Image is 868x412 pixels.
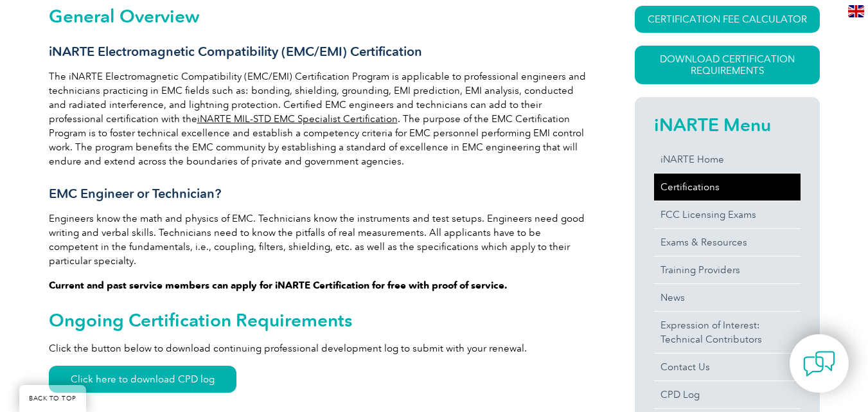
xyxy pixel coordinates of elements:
a: CERTIFICATION FEE CALCULATOR [635,6,820,33]
h3: EMC Engineer or Technician? [49,186,589,202]
a: News [654,284,801,311]
a: iNARTE Home [654,146,801,173]
a: Download Certification Requirements [635,46,820,84]
a: Expression of Interest:Technical Contributors [654,312,801,353]
a: Contact Us [654,354,801,381]
h2: iNARTE Menu [654,114,801,135]
h2: Ongoing Certification Requirements [49,310,589,330]
img: en [848,5,864,17]
a: Exams & Resources [654,229,801,256]
h2: General Overview [49,6,589,26]
a: Click here to download CPD log [49,366,236,393]
h3: iNARTE Electromagnetic Compatibility (EMC/EMI) Certification [49,44,589,60]
strong: Current and past service members can apply for iNARTE Certification for free with proof of service. [49,280,508,291]
p: The iNARTE Electromagnetic Compatibility (EMC/EMI) Certification Program is applicable to profess... [49,69,589,168]
a: BACK TO TOP [19,385,86,412]
img: contact-chat.png [803,348,835,380]
a: CPD Log [654,381,801,408]
a: iNARTE MIL-STD EMC Specialist Certification [197,113,398,125]
a: Certifications [654,174,801,201]
p: Click the button below to download continuing professional development log to submit with your re... [49,341,589,355]
a: Training Providers [654,256,801,283]
p: Engineers know the math and physics of EMC. Technicians know the instruments and test setups. Eng... [49,211,589,268]
a: FCC Licensing Exams [654,201,801,228]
